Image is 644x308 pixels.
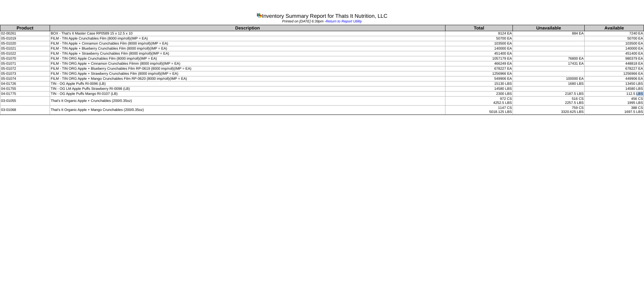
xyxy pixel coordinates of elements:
th: Available [585,25,644,31]
td: 17431 EA [513,61,585,66]
th: Total [445,25,513,31]
td: FILM - TIN ORG Apple + Strawberry Crunchables Film (8000 imp/roll)(IMP = EA) [50,71,445,76]
td: 972 CS 4252.5 LBS [445,97,513,106]
td: 05-01073 [0,71,50,76]
td: 388 CS 1697.5 LBS [585,106,644,115]
td: 100000 EA [513,76,585,81]
td: TIN - OG Apple Puffs Mango RI-0107 (LB) [50,91,445,97]
td: 13450 LBS [585,81,644,86]
td: 2300 LBS [445,91,513,97]
td: 04-01775 [0,91,50,97]
td: 466249 EA [445,61,513,66]
th: Description [50,25,445,31]
td: FILM - TIN ORG Apple Crunchables Film (8000 imp/roll)(IMP = EA) [50,56,445,61]
td: 451400 EA [585,51,644,56]
td: 1256966 EA [585,71,644,76]
td: FILM - TIN Apple Crunchables Film (8000 imp/roll)(IMP = EA) [50,36,445,41]
td: 103500 EA [445,41,513,46]
td: 678227 EA [585,66,644,71]
td: 759 CS 3320.625 LBS [513,106,585,115]
td: 112.5 LBS [585,91,644,97]
td: 884 EA [513,31,585,36]
td: FILM - TIN Apple + Cinnamon Crunchables Film (8000 imp/roll)(IMP = EA) [50,41,445,46]
td: 14580 LBS [445,86,513,91]
td: 15130 LBS [445,81,513,86]
td: 140000 EA [445,46,513,51]
td: 04-01755 [0,86,50,91]
td: 76800 EA [513,56,585,61]
td: 516 CS 2257.5 LBS [513,97,585,106]
td: 103500 EA [585,41,644,46]
td: FILM - TIN ORG Apple + Mango Crunchables Film RP-0620 (8000 imp/roll)(IMP = EA) [50,76,445,81]
img: graph.gif [257,12,262,18]
td: 2187.5 LBS [513,91,585,97]
td: 04-01726 [0,81,50,86]
td: 03-01068 [0,106,50,115]
td: 448818 EA [585,61,644,66]
td: 03-01055 [0,97,50,106]
td: 05-01070 [0,56,50,61]
td: 05-01072 [0,66,50,71]
td: 05-01074 [0,76,50,81]
td: TIN - OG Apple Puffs RI-0096 (LB) [50,81,445,86]
td: 05-01020 [0,41,50,46]
td: 449906 EA [585,76,644,81]
td: 1147 CS 5018.125 LBS [445,106,513,115]
a: Return to Report Utility [326,19,362,23]
td: 549906 EA [445,76,513,81]
td: 05-01019 [0,36,50,41]
td: 1256966 EA [445,71,513,76]
td: 02-00261 [0,31,50,36]
td: FILM - TIN Apple + Strawberry Crunchables Film (8000 imp/roll)(IMP = EA) [50,51,445,56]
th: Product [0,25,50,31]
td: 980379 EA [585,56,644,61]
td: 678227 EA [445,66,513,71]
td: 05-01071 [0,61,50,66]
td: 140000 EA [585,46,644,51]
td: 14580 LBS [585,86,644,91]
td: 7240 EA [585,31,644,36]
td: 05-01021 [0,46,50,51]
td: 1057179 EA [445,56,513,61]
td: FILM - TIN ORG Apple + Cinnamon Crunchables Filmm (8000 imp/roll)(IMP = EA) [50,61,445,66]
td: FILM - TIN ORG Apple + Blueberry Crunchables Film RP-0619 (8000 imp/roll)(IMP = EA) [50,66,445,71]
td: 451400 EA [445,51,513,56]
td: 456 CS 1995 LBS [585,97,644,106]
td: TIN - OG LM Apple Puffs Strawberry RI-0098 (LB) [50,86,445,91]
td: FILM - TIN Apple + Blueberry Crunchables Film (8000 imp/roll)(IMP = EA) [50,46,445,51]
th: Unavailable [513,25,585,31]
td: 1680 LBS [513,81,585,86]
td: BOX - That's It Master Case RP0589 15 x 12.5 x 10 [50,31,445,36]
td: 50700 EA [445,36,513,41]
td: That's It Organic Apple + Crunchables (200/0.35oz) [50,97,445,106]
td: 8124 EA [445,31,513,36]
td: That's It Organic Apple + Mango Crunchables (200/0.35oz) [50,106,445,115]
td: 50700 EA [585,36,644,41]
td: 05-01022 [0,51,50,56]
